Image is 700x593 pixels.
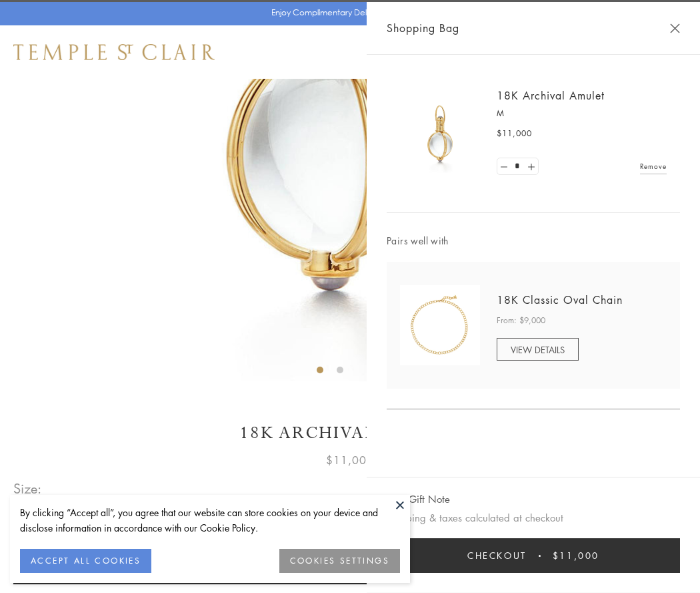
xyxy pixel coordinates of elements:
[400,93,480,174] img: 18K Archival Amulet
[13,421,687,445] h1: 18K Archival Amulet
[670,23,680,33] button: Close Shopping Bag
[387,538,680,573] button: Checkout $11,000
[13,44,215,60] img: Temple St. Clair
[271,6,423,19] p: Enjoy Complimentary Delivery & Returns
[497,158,511,175] a: Set quantity to 0
[400,285,480,365] img: N88865-OV18
[20,505,400,536] div: By clicking “Accept all”, you agree that our website can store cookies on your device and disclos...
[387,19,459,37] span: Shopping Bag
[279,549,400,573] button: COOKIES SETTINGS
[20,549,151,573] button: ACCEPT ALL COOKIES
[497,314,545,327] span: From: $9,000
[387,233,680,248] span: Pairs well with
[387,510,680,526] p: Shipping & taxes calculated at checkout
[467,548,527,563] span: Checkout
[511,343,565,356] span: VIEW DETAILS
[640,159,667,174] a: Remove
[497,127,532,140] span: $11,000
[497,107,667,120] p: M
[387,491,450,508] button: Add Gift Note
[553,548,599,563] span: $11,000
[497,88,605,103] a: 18K Archival Amulet
[497,338,579,361] a: VIEW DETAILS
[497,292,623,307] a: 18K Classic Oval Chain
[13,477,43,500] span: Size:
[524,158,537,175] a: Set quantity to 2
[326,451,374,469] span: $11,000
